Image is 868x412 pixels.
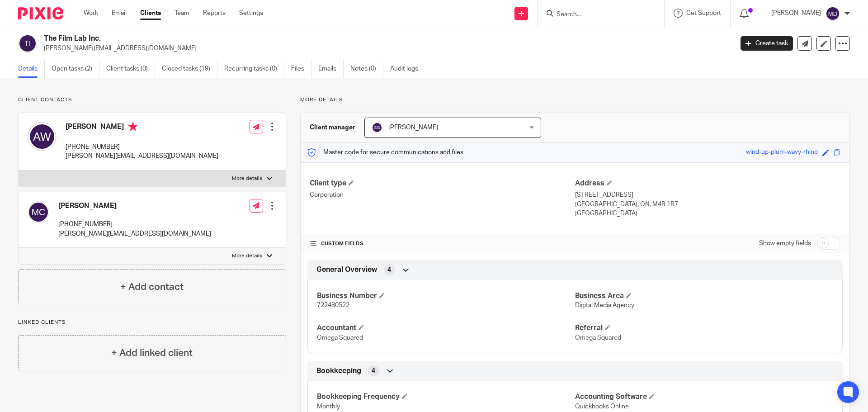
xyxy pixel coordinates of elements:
[741,36,793,51] a: Create task
[18,34,37,53] img: svg%3E
[203,9,226,18] a: Reports
[291,60,311,78] a: Files
[316,265,377,275] span: General Overview
[84,9,98,18] a: Work
[44,34,590,43] h2: The Film Lab Inc.
[575,291,833,301] h4: Business Area
[175,9,189,18] a: Team
[310,240,575,247] h4: CUSTOM FIELDS
[232,252,262,260] p: More details
[58,201,211,211] h4: [PERSON_NAME]
[28,201,49,223] img: svg%3E
[300,96,850,104] p: More details
[310,179,575,188] h4: Client type
[372,122,382,133] img: svg%3E
[317,291,575,301] h4: Business Number
[575,209,840,218] p: [GEOGRAPHIC_DATA]
[224,60,284,78] a: Recurring tasks (0)
[307,148,463,157] p: Master code for secure communications and files
[18,7,63,19] img: Pixie
[556,11,637,19] input: Search
[575,179,840,188] h4: Address
[826,6,840,21] img: svg%3E
[18,60,45,78] a: Details
[140,9,161,18] a: Clients
[58,229,211,238] p: [PERSON_NAME][EMAIL_ADDRESS][DOMAIN_NAME]
[317,302,349,308] span: 722480522
[372,366,375,375] span: 4
[28,122,57,151] img: svg%3E
[686,10,721,16] span: Get Support
[575,392,833,402] h4: Accounting Software
[575,200,840,209] p: [GEOGRAPHIC_DATA], ON, M4R 1B7
[44,44,727,53] p: [PERSON_NAME][EMAIL_ADDRESS][DOMAIN_NAME]
[575,302,634,308] span: Digital Media Agency
[317,403,340,410] span: Monthly
[575,323,833,333] h4: Referral
[317,335,363,341] span: Omega Squared
[575,403,629,410] span: Quickbooks Online
[316,366,361,376] span: Bookkeeping
[66,122,218,133] h4: [PERSON_NAME]
[106,60,155,78] a: Client tasks (0)
[232,175,262,182] p: More details
[771,9,821,18] p: [PERSON_NAME]
[318,60,344,78] a: Emails
[52,60,99,78] a: Open tasks (2)
[310,123,355,132] h3: Client manager
[162,60,217,78] a: Closed tasks (19)
[387,265,391,275] span: 4
[746,147,818,158] div: wind-up-plum-wavy-rhino
[575,190,840,199] p: [STREET_ADDRESS]
[58,220,211,229] p: [PHONE_NUMBER]
[66,142,218,152] p: [PHONE_NUMBER]
[66,152,218,161] p: [PERSON_NAME][EMAIL_ADDRESS][DOMAIN_NAME]
[239,9,263,18] a: Settings
[317,323,575,333] h4: Accountant
[112,9,127,18] a: Email
[120,280,184,294] h4: + Add contact
[310,190,575,199] p: Corporation
[18,319,286,326] p: Linked clients
[128,122,137,131] i: Primary
[18,96,286,104] p: Client contacts
[390,60,425,78] a: Audit logs
[350,60,383,78] a: Notes (0)
[575,335,621,341] span: Omega Squared
[388,124,438,131] span: [PERSON_NAME]
[317,392,575,402] h4: Bookkeeping Frequency
[111,346,193,360] h4: + Add linked client
[759,239,811,248] label: Show empty fields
